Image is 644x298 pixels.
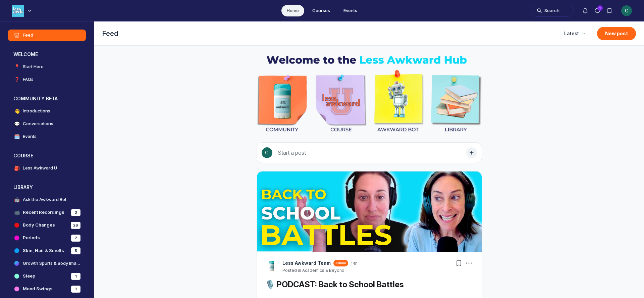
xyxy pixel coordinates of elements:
[591,5,603,17] button: Direct messages
[23,273,35,280] h4: Sleep
[13,152,33,159] h3: COURSE
[71,235,80,242] div: 2
[8,61,86,72] a: 📍Start Here
[621,5,632,16] div: G
[94,21,644,46] header: Page Header
[12,5,24,17] img: Less Awkward Hub logo
[531,5,574,17] button: Search
[13,108,20,114] span: 👋
[8,74,86,85] a: ❓FAQs
[8,93,86,104] button: COMMUNITY BETACollapse space
[13,196,20,203] span: 🤖
[564,30,579,37] span: Latest
[8,118,86,130] a: 💬Conversations
[23,32,33,39] h4: Feed
[71,209,80,216] div: 3
[8,105,86,117] a: 👋Introductions
[282,268,344,273] button: Posted in Academics & Beyond
[23,235,40,241] h4: Periods
[262,147,272,158] div: G
[579,5,591,17] button: Notifications
[13,76,20,83] span: ❓
[265,280,404,289] a: 🎙️ PODCAST: Back to School Battles
[13,184,33,191] h3: LIBRARY
[23,165,57,171] h4: Less Awkward U
[8,131,86,142] a: 🗓️Events
[23,133,37,140] h4: Events
[8,283,86,295] a: Mood Swings1
[597,27,636,40] button: New post
[282,260,358,273] button: View Less Awkward Team profileAdmin14hPosted in Academics & Beyond
[8,258,86,269] a: Growth Spurts & Body Image
[23,222,55,229] h4: Body Changes
[23,63,44,70] h4: Start Here
[8,194,86,205] a: 🤖Ask the Awkward Bot
[71,222,80,229] div: 26
[335,261,346,265] span: Admin
[23,76,34,83] h4: FAQs
[12,4,33,17] button: Less Awkward Hub logo
[282,260,331,266] a: View Less Awkward Team profile
[13,63,20,70] span: 📍
[8,162,86,174] a: 🎒Less Awkward U
[23,286,53,292] h4: Mood Swings
[8,182,86,193] button: LIBRARYCollapse space
[464,258,474,268] button: Post actions
[278,149,306,156] span: Start a post
[621,5,632,16] button: User menu options
[307,5,335,16] a: Courses
[265,260,278,273] a: View Less Awkward Team profile
[454,258,464,268] button: Bookmarks
[281,5,304,16] a: Home
[13,51,38,58] h3: WELCOME
[8,219,86,231] a: Body Changes26
[351,261,358,266] a: 14h
[23,247,64,254] h4: Skin, Hair & Smells
[71,247,80,254] div: 5
[23,108,50,114] h4: Introductions
[8,207,86,218] a: 📹Recent Recordings3
[8,150,86,161] button: COURSECollapse space
[13,120,20,127] span: 💬
[71,286,80,293] div: 1
[23,260,80,267] h4: Growth Spurts & Body Image
[71,273,80,280] div: 1
[13,133,20,140] span: 🗓️
[8,49,86,60] button: WELCOMECollapse space
[102,29,555,38] h1: Feed
[338,5,363,16] a: Events
[560,28,589,40] button: Latest
[13,95,58,102] h3: COMMUNITY BETA
[13,209,20,216] span: 📹
[8,245,86,256] a: Skin, Hair & Smells5
[23,196,66,203] h4: Ask the Awkward Bot
[13,165,20,171] span: 🎒
[8,232,86,244] a: Periods2
[23,120,53,127] h4: Conversations
[257,171,482,252] img: post cover image
[257,142,482,163] button: Start a post
[603,5,615,17] button: Bookmarks
[8,270,86,282] a: Sleep1
[8,30,86,41] a: Feed
[23,209,64,216] h4: Recent Recordings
